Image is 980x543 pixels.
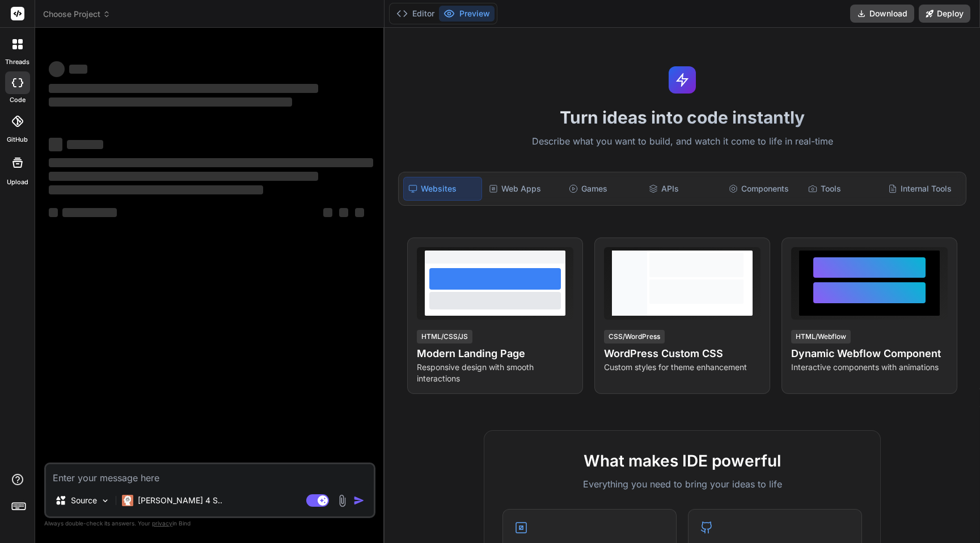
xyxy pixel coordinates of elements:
h4: WordPress Custom CSS [604,346,761,362]
span: ‌ [323,208,332,217]
div: APIs [644,177,722,201]
p: Always double-check its answers. Your in Bind [44,518,375,529]
span: ‌ [355,208,364,217]
span: ‌ [49,185,263,194]
p: Responsive design with smooth interactions [417,362,573,384]
span: ‌ [62,208,117,217]
button: Download [850,5,914,23]
label: Upload [7,177,28,187]
img: icon [353,495,365,506]
span: ‌ [49,208,58,217]
div: Components [724,177,802,201]
button: Deploy [919,5,970,23]
p: Custom styles for theme enhancement [604,362,761,373]
h2: What makes IDE powerful [502,449,862,473]
h4: Dynamic Webflow Component [791,346,948,362]
img: Pick Models [100,496,110,506]
span: privacy [152,520,172,527]
button: Preview [439,6,495,22]
span: ‌ [49,138,62,151]
img: Claude 4 Sonnet [122,495,133,506]
p: Source [71,495,97,506]
div: Web Apps [484,177,562,201]
label: GitHub [7,135,28,145]
span: ‌ [49,84,318,93]
div: Internal Tools [884,177,961,201]
label: code [10,95,26,105]
span: Choose Project [43,9,111,20]
img: attachment [336,494,349,507]
div: Games [564,177,642,201]
span: ‌ [339,208,348,217]
div: Tools [804,177,881,201]
h1: Turn ideas into code instantly [391,107,973,128]
span: ‌ [69,65,87,74]
span: ‌ [49,172,318,181]
div: HTML/CSS/JS [417,330,472,343]
div: CSS/WordPress [604,330,665,343]
p: [PERSON_NAME] 4 S.. [138,495,222,506]
span: ‌ [49,97,292,107]
label: threads [5,57,29,67]
span: ‌ [67,140,103,149]
p: Everything you need to bring your ideas to life [502,477,862,491]
span: ‌ [49,158,373,167]
span: ‌ [49,61,65,77]
button: Editor [392,6,439,22]
p: Interactive components with animations [791,362,948,373]
div: Websites [403,177,482,201]
p: Describe what you want to build, and watch it come to life in real-time [391,134,973,149]
div: HTML/Webflow [791,330,851,343]
h4: Modern Landing Page [417,346,573,362]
